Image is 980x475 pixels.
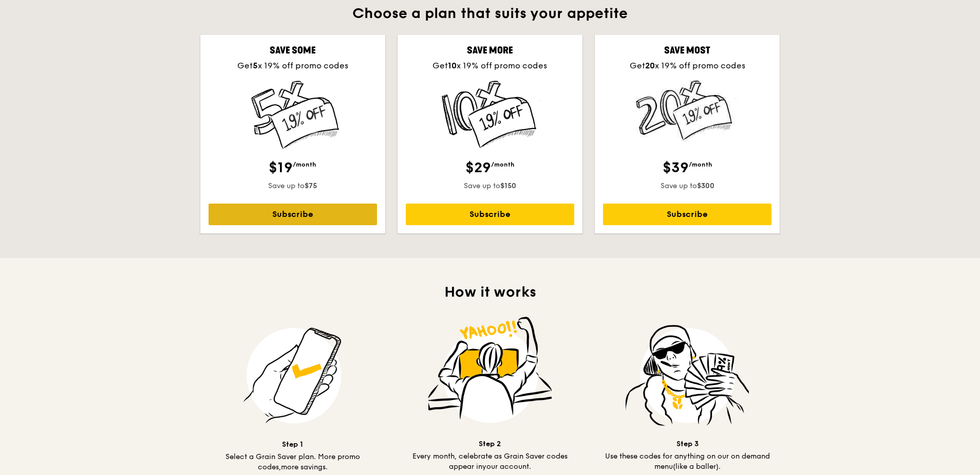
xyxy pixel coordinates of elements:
[293,161,316,168] span: /month
[404,439,576,449] div: Step 2
[697,181,714,190] strong: $300
[626,314,749,437] img: Grain Savers Step Three
[206,440,379,450] div: Step 1
[428,314,552,437] img: Grain Savers Step Two
[500,181,516,190] strong: $150
[603,181,771,191] div: Save up to
[689,161,712,168] span: /month
[406,43,574,58] div: Save more
[444,283,536,301] span: How it works
[352,5,628,22] span: Choose a plan that suits your appetite
[636,80,739,141] img: Save 20 Times
[663,159,689,176] span: $39
[406,204,574,225] a: Subscribe
[209,204,377,225] a: Subscribe
[209,181,377,191] div: Save up to
[281,463,328,471] span: more savings.
[439,80,540,149] img: Save 10 Times
[645,61,655,70] strong: 20
[491,161,515,168] span: /month
[404,451,576,472] div: Every month, celebrate as Grain Saver codes appear in
[603,43,771,58] div: Save most
[253,61,258,70] strong: 5
[209,43,377,58] div: Save some
[601,439,774,449] div: Step 3
[206,452,379,472] div: Select a Grain Saver plan. More promo codes,
[406,60,574,72] div: Get x 19% off promo codes
[242,80,343,150] img: Save 5 times
[269,159,293,176] span: $19
[305,181,317,190] strong: $75
[603,204,771,225] a: Subscribe
[448,61,457,70] strong: 10
[231,314,354,437] img: Grain Savers Step One
[482,462,531,471] span: your account.
[673,462,721,471] span: (like a baller).
[601,451,774,472] div: Use these codes for anything on our on demand menu
[603,60,771,72] div: Get x 19% off promo codes
[465,159,491,176] span: $29
[406,181,574,191] div: Save up to
[209,60,377,72] div: Get x 19% off promo codes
